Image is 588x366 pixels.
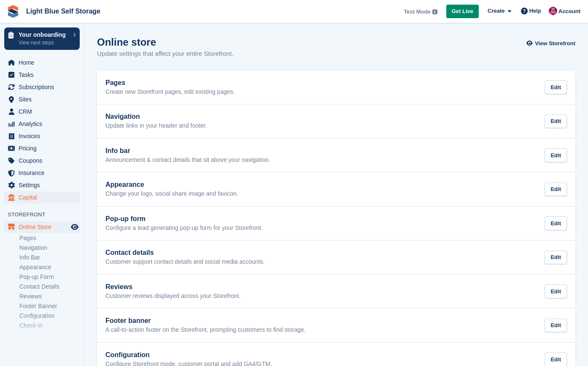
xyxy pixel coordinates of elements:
[97,49,233,59] p: Update settings that affect your entire Storefront.
[105,147,270,155] h2: Info bar
[535,39,575,48] span: View Storefront
[19,302,80,310] a: Footer Banner
[545,183,567,197] div: Edit
[19,57,69,68] span: Home
[19,292,80,300] a: Reviews
[7,5,19,18] img: stora-icon-8386f47178a22dfd0bd8f6a31ec36ba5ce8667c1dd55bd0f319d3a0aa187defe.svg
[4,179,80,191] a: menu
[4,191,80,203] a: menu
[8,210,84,219] span: Storefront
[19,263,80,271] a: Appearance
[105,156,270,164] p: Announcement & contact details that sit above your navigation.
[19,167,69,179] span: Insurance
[549,7,557,15] img: Jack Chivers
[19,32,69,38] p: Your onboarding
[19,106,69,117] span: CRM
[105,181,238,188] h2: Appearance
[4,27,80,50] a: Your onboarding View next steps
[105,224,263,232] p: Configure a lead generating pop-up form for your Storefront.
[545,284,567,298] div: Edit
[19,234,80,242] a: Pages
[19,312,80,320] a: Configuration
[97,139,575,172] a: Info bar Announcement & contact details that sit above your navigation. Edit
[404,8,430,16] span: Test Mode
[4,130,80,142] a: menu
[105,215,263,223] h2: Pop-up form
[19,118,69,130] span: Analytics
[19,155,69,167] span: Coupons
[97,36,233,48] h1: Online store
[432,9,437,14] img: icon-info-grey-7440780725fd019a000dd9b08b2336e03edf1995a4989e88bcd33f0948082b44.svg
[97,104,575,138] a: Navigation Update links in your header and footer. Edit
[529,7,541,15] span: Help
[105,190,238,198] p: Change your logo, social share image and favicon.
[4,167,80,179] a: menu
[4,155,80,167] a: menu
[452,7,473,16] span: Get Live
[19,69,69,81] span: Tasks
[97,207,575,240] a: Pop-up form Configure a lead generating pop-up form for your Storefront. Edit
[105,258,264,266] p: Customer support contact details and social media accounts.
[97,275,575,309] a: Reviews Customer reviews displayed across your Storefront. Edit
[105,326,306,334] p: A call-to-action footer on the Storefront, prompting customers to find storage.
[529,36,575,50] a: View Storefront
[19,283,80,291] a: Contact Details
[19,273,80,281] a: Pop-up Form
[19,93,69,105] span: Sites
[19,130,69,142] span: Invoices
[4,142,80,154] a: menu
[4,81,80,93] a: menu
[19,244,80,252] a: Navigation
[23,4,104,18] a: Light Blue Self Storage
[105,292,241,300] p: Customer reviews displayed across your Storefront.
[19,179,69,191] span: Settings
[19,322,80,330] a: Check-in
[545,319,567,333] div: Edit
[105,317,306,325] h2: Footer banner
[19,81,69,93] span: Subscriptions
[105,113,207,120] h2: Navigation
[4,118,80,130] a: menu
[97,240,575,274] a: Contact details Customer support contact details and social media accounts. Edit
[105,351,272,359] h2: Configuration
[105,122,207,130] p: Update links in your header and footer.
[97,71,575,104] a: Pages Create new Storefront pages, edit existing pages. Edit
[545,115,567,128] div: Edit
[70,222,80,232] a: Preview store
[4,93,80,105] a: menu
[545,148,567,162] div: Edit
[488,7,504,15] span: Create
[105,283,241,291] h2: Reviews
[105,88,235,96] p: Create new Storefront pages, edit existing pages.
[19,221,69,233] span: Online Store
[19,142,69,154] span: Pricing
[105,249,264,257] h2: Contact details
[19,39,69,46] p: View next steps
[4,57,80,68] a: menu
[558,7,580,16] span: Account
[545,216,567,230] div: Edit
[446,5,479,19] a: Get Live
[19,191,69,203] span: Capital
[97,309,575,342] a: Footer banner A call-to-action footer on the Storefront, prompting customers to find storage. Edit
[545,80,567,94] div: Edit
[545,251,567,265] div: Edit
[4,106,80,117] a: menu
[97,172,575,206] a: Appearance Change your logo, social share image and favicon. Edit
[19,254,80,262] a: Info Bar
[4,69,80,81] a: menu
[4,221,80,233] a: menu
[105,79,235,87] h2: Pages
